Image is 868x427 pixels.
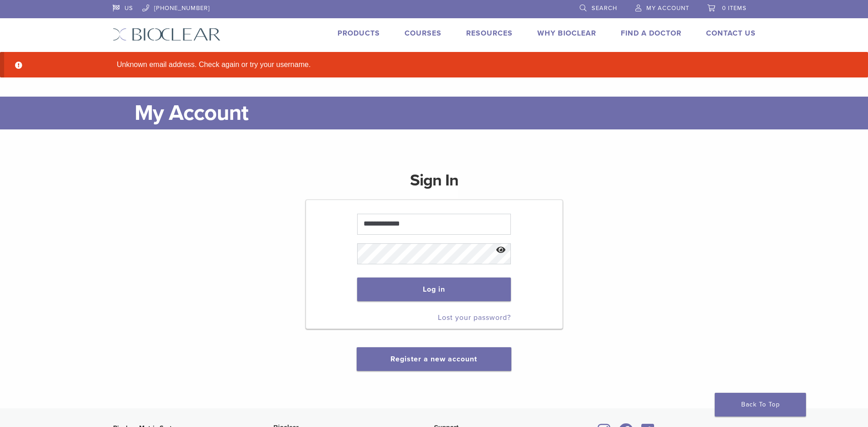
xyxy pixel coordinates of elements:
span: 0 items [722,5,747,12]
span: Search [592,5,617,12]
button: Register a new account [357,347,511,371]
li: Unknown email address. Check again or try your username. [113,59,770,70]
h1: My Account [135,97,756,129]
a: Courses [405,29,442,38]
a: Why Bioclear [537,29,596,38]
a: Register a new account [390,355,477,364]
h1: Sign In [410,170,458,199]
button: Show password [491,239,511,262]
img: Bioclear [113,28,221,41]
button: Log in [357,278,511,301]
a: Resources [466,29,513,38]
a: Products [338,29,380,38]
a: Lost your password? [438,313,511,322]
a: Back To Top [715,393,806,417]
a: Find A Doctor [621,29,681,38]
span: My Account [646,5,689,12]
a: Contact Us [706,29,756,38]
